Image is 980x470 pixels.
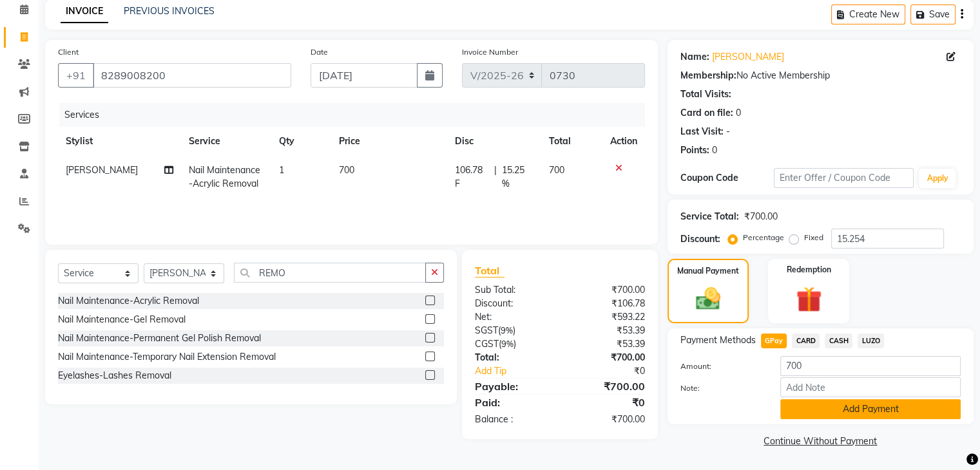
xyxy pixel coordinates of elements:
div: No Active Membership [680,69,961,82]
input: Search by Name/Mobile/Email/Code [93,63,291,88]
div: Eyelashes-Lashes Removal [58,369,171,382]
div: Card on file: [680,106,733,120]
div: Discount: [465,297,560,310]
img: _cash.svg [688,285,728,313]
div: Points: [680,144,709,157]
div: 0 [712,144,717,157]
div: Nail Maintenance-Gel Removal [58,313,186,326]
span: Payment Methods [680,334,756,347]
span: Total [475,264,504,277]
div: Total Visits: [680,88,731,101]
label: Percentage [743,232,784,243]
div: Services [59,103,655,127]
div: Discount: [680,232,720,246]
label: Fixed [804,232,823,243]
label: Date [311,46,328,58]
button: Apply [919,169,956,188]
label: Amount: [671,361,771,372]
label: Client [58,46,79,58]
a: [PERSON_NAME] [712,50,784,64]
div: 0 [736,106,741,120]
input: Enter Offer / Coupon Code [774,168,914,188]
a: PREVIOUS INVOICES [124,5,215,17]
div: Net: [465,310,560,324]
span: 15.25 % [502,164,533,191]
input: Add Note [780,377,961,397]
th: Service [181,127,271,156]
input: Amount [780,356,961,376]
span: Nail Maintenance-Acrylic Removal [189,164,260,189]
button: +91 [58,63,94,88]
span: 700 [339,164,354,176]
div: Nail Maintenance-Permanent Gel Polish Removal [58,332,261,345]
div: ₹0 [575,364,654,378]
label: Manual Payment [677,265,739,277]
div: Sub Total: [465,283,560,297]
div: ₹700.00 [560,283,655,297]
div: Nail Maintenance-Acrylic Removal [58,294,199,308]
span: | [494,164,497,191]
th: Price [331,127,448,156]
div: ₹53.39 [560,324,655,337]
span: 9% [501,325,513,335]
th: Action [602,127,645,156]
span: CASH [825,334,852,348]
button: Create New [831,5,905,24]
th: Total [541,127,602,156]
div: Total: [465,351,560,364]
button: Save [910,5,956,24]
div: Name: [680,50,709,64]
div: - [726,125,730,138]
th: Disc [447,127,541,156]
span: 106.78 F [455,164,489,191]
a: Add Tip [465,364,575,378]
span: LUZO [858,334,884,348]
input: Search or Scan [234,263,426,283]
label: Note: [671,382,771,394]
a: Continue Without Payment [670,435,971,448]
div: ₹700.00 [560,351,655,364]
div: Last Visit: [680,125,724,138]
span: SGST [475,324,498,336]
th: Stylist [58,127,181,156]
button: Add Payment [780,399,961,419]
div: ₹593.22 [560,310,655,324]
span: 700 [549,164,564,176]
span: CARD [792,334,820,348]
div: Payable: [465,379,560,394]
div: ₹700.00 [560,379,655,394]
span: 1 [279,164,284,176]
div: Nail Maintenance-Temporary Nail Extension Removal [58,350,276,364]
label: Invoice Number [462,46,518,58]
div: ₹700.00 [744,210,778,223]
div: Coupon Code [680,171,774,185]
span: CGST [475,338,499,350]
div: Balance : [465,413,560,426]
span: [PERSON_NAME] [66,164,138,176]
label: Redemption [787,264,831,276]
div: ₹700.00 [560,413,655,426]
div: ₹53.39 [560,337,655,351]
span: 9% [501,339,514,349]
div: ₹0 [560,395,655,410]
div: Membership: [680,69,736,82]
img: _gift.svg [788,283,830,315]
th: Qty [271,127,331,156]
div: ₹106.78 [560,297,655,310]
div: Service Total: [680,210,739,223]
div: ( ) [465,337,560,351]
div: Paid: [465,395,560,410]
div: ( ) [465,324,560,337]
span: GPay [761,334,787,348]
